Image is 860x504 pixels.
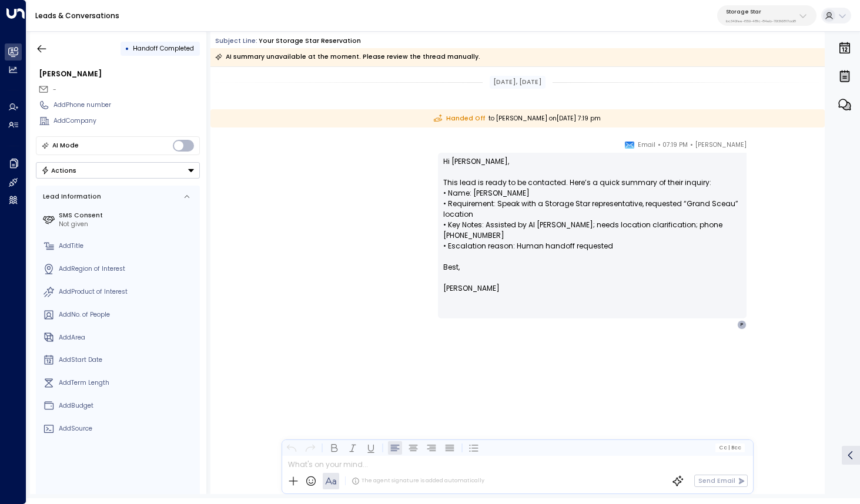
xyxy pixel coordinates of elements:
[59,211,196,220] label: SMS Consent
[53,116,200,126] div: AddCompany
[352,477,484,485] div: The agent signature is added automatically
[717,5,817,26] button: Storage Starbc340fee-f559-48fc-84eb-70f3f6817ad8
[638,139,655,151] span: Email
[719,445,741,451] span: Cc Bcc
[35,11,119,21] a: Leads & Conversations
[59,264,196,274] div: AddRegion of Interest
[40,192,101,201] div: Lead Information
[125,41,129,56] div: •
[728,445,730,451] span: |
[726,19,796,23] p: bc340fee-f559-48fc-84eb-70f3f6817ad8
[715,443,745,452] button: Cc|Bcc
[59,287,196,297] div: AddProduct of Interest
[285,441,299,455] button: Undo
[59,424,196,434] div: AddSource
[59,333,196,342] div: AddArea
[695,139,747,151] span: [PERSON_NAME]
[658,139,661,151] span: •
[215,36,257,45] span: Subject Line:
[490,76,546,89] div: [DATE], [DATE]
[690,139,693,151] span: •
[59,310,196,320] div: AddNo. of People
[443,156,741,262] p: Hi [PERSON_NAME], This lead is ready to be contacted. Here’s a quick summary of their inquiry: • ...
[53,85,56,94] span: -
[36,162,200,179] button: Actions
[59,355,196,365] div: AddStart Date
[59,378,196,388] div: AddTerm Length
[52,140,79,152] div: AI Mode
[36,162,200,179] div: Button group with a nested menu
[39,69,200,79] div: [PERSON_NAME]
[443,283,500,294] span: [PERSON_NAME]
[210,109,825,127] div: to [PERSON_NAME] on [DATE] 7:19 pm
[215,51,480,63] div: AI summary unavailable at the moment. Please review the thread manually.
[41,166,77,174] div: Actions
[133,44,194,53] span: Handoff Completed
[59,220,196,229] div: Not given
[259,36,361,46] div: Your Storage Star Reservation
[59,401,196,411] div: AddBudget
[434,114,485,123] span: Handed Off
[751,139,769,157] img: 120_headshot.jpg
[59,241,196,251] div: AddTitle
[303,441,317,455] button: Redo
[53,100,200,110] div: AddPhone number
[737,320,747,330] div: P
[443,262,460,273] span: Best,
[726,8,796,15] p: Storage Star
[662,139,688,151] span: 07:19 PM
